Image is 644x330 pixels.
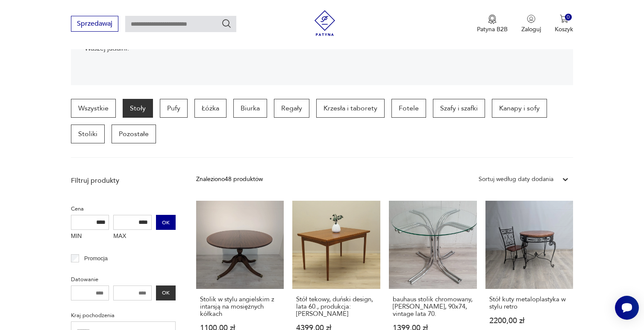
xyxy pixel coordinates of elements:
p: Promocja [84,254,108,263]
a: Pozostałe [112,125,156,143]
img: Ikona koszyka [560,15,568,23]
a: Krzesła i taborety [316,99,385,118]
h3: Stół kuty metaloplastyka w stylu retro [489,296,570,310]
button: Szukaj [221,18,232,29]
p: Koszyk [555,25,573,33]
a: Regały [274,99,309,118]
div: Sortuj według daty dodania [479,175,553,184]
p: Datowanie [71,275,176,284]
label: MIN [71,230,109,244]
h3: bauhaus stolik chromowany, [PERSON_NAME], 90x74, vintage lata 70. [393,296,473,318]
a: Łóżka [194,99,226,118]
h3: Stolik w stylu angielskim z intarsją na mosiężnych kółkach [200,296,280,318]
button: Zaloguj [521,15,541,33]
button: OK [156,215,176,230]
img: Ikonka użytkownika [527,15,535,23]
p: Cena [71,204,176,214]
a: Stoły [123,99,153,118]
button: 0Koszyk [555,15,573,33]
a: Stoliki [71,125,105,143]
a: Szafy i szafki [433,99,485,118]
button: Sprzedawaj [71,16,118,32]
label: MAX [113,230,152,244]
iframe: Smartsupp widget button [615,296,639,320]
a: Biurka [233,99,267,118]
a: Kanapy i sofy [492,99,547,118]
div: Znaleziono 48 produktów [196,175,263,184]
p: Patyna B2B [477,25,508,33]
a: Sprzedawaj [71,21,118,27]
img: Patyna - sklep z meblami i dekoracjami vintage [312,10,338,36]
h3: Stół tekowy, duński design, lata 60., produkcja: [PERSON_NAME] [296,296,376,318]
a: Pufy [160,99,188,118]
p: Zaloguj [521,25,541,33]
a: Ikona medaluPatyna B2B [477,15,508,33]
p: Kraj pochodzenia [71,311,176,320]
div: 0 [565,14,572,21]
button: Patyna B2B [477,15,508,33]
p: 2200,00 zł [489,317,570,324]
p: Filtruj produkty [71,176,176,185]
a: Fotele [391,99,426,118]
a: Wszystkie [71,99,116,118]
button: OK [156,285,176,300]
img: Ikona medalu [488,15,497,24]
